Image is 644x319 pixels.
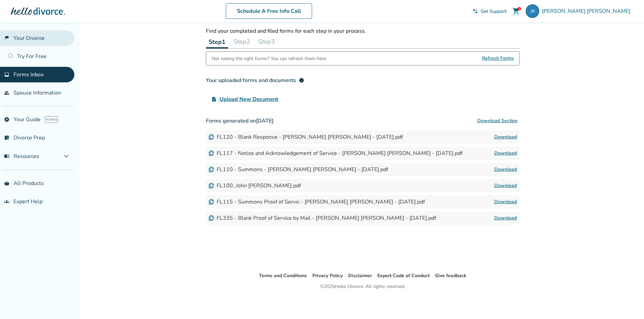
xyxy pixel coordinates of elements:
[320,283,405,291] div: © 2025 Hello Divorce. All rights reserved.
[45,116,58,123] span: AI beta
[4,90,9,96] span: people
[494,133,517,141] a: Download
[4,72,9,77] span: inbox
[209,167,214,172] img: Document
[475,114,520,128] button: Download Section
[494,214,517,222] a: Download
[4,153,39,160] span: Resources
[259,272,307,279] a: Terms and Conditions
[4,135,9,140] span: list_alt_check
[377,272,430,279] a: Expert Code of Conduct
[209,133,403,141] div: FL120 - Blank Response - [PERSON_NAME] [PERSON_NAME] - [DATE].pdf
[209,214,436,222] div: FL335 - Blank Proof of Service by Mail - [PERSON_NAME] [PERSON_NAME] - [DATE].pdf
[518,7,521,10] div: 1
[312,272,343,279] a: Privacy Policy
[494,165,517,174] a: Download
[209,198,425,206] div: FL115 - Summons Proof of Servic - [PERSON_NAME] [PERSON_NAME] - [DATE].pdf
[494,198,517,206] a: Download
[4,181,9,186] span: shopping_basket
[14,71,44,78] span: Forms Inbox
[4,199,9,204] span: groups
[4,117,9,122] span: explore
[473,8,507,15] a: phone_in_talkGet Support
[473,8,478,14] span: phone_in_talk
[542,7,633,15] span: [PERSON_NAME] [PERSON_NAME]
[209,183,214,188] img: Document
[526,4,539,18] img: johnt.ramirez.o@gmail.com
[206,27,520,35] p: Find your completed and filed forms for each step in your process.
[209,166,388,173] div: FL110 - Summons - [PERSON_NAME] [PERSON_NAME] - [DATE].pdf
[435,272,467,280] li: Give feedback
[219,95,278,103] span: Upload New Document
[494,182,517,190] a: Download
[299,78,304,83] span: info
[209,215,214,221] img: Document
[348,272,372,280] li: Disclaimer
[226,3,312,19] a: Schedule A Free Info Call
[209,150,462,157] div: FL117 - Notice and Acknowledgement of Service - [PERSON_NAME] [PERSON_NAME] - [DATE].pdf
[206,114,520,128] h3: Forms generated on [DATE]
[209,199,214,205] img: Document
[4,154,9,159] span: menu_book
[212,52,327,65] div: Not seeing the right forms? You can refresh them here.
[206,76,304,84] div: Your uploaded forms and documents
[482,52,514,65] span: Refresh Forms
[209,151,214,156] img: Document
[211,97,217,102] span: upload_file
[231,35,253,48] button: Step2
[62,152,70,160] span: expand_more
[206,35,228,49] button: Step1
[494,149,517,157] a: Download
[610,287,644,319] iframe: Chat Widget
[4,35,9,41] span: flag_2
[481,8,507,15] span: Get Support
[209,182,301,189] div: FL100_John [PERSON_NAME].pdf
[256,35,278,48] button: Step3
[512,7,520,15] span: shopping_cart
[209,134,214,140] img: Document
